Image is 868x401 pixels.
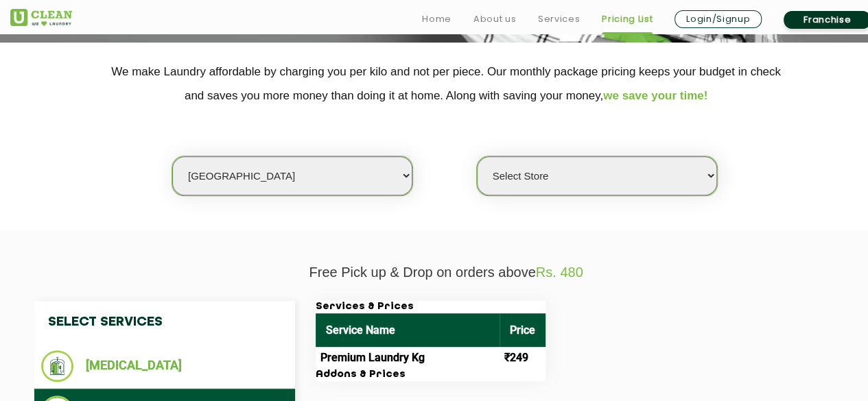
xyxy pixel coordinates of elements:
span: we save your time! [603,89,707,102]
td: ₹249 [500,347,546,369]
li: [MEDICAL_DATA] [41,350,288,382]
a: Login/Signup [675,10,762,28]
h4: Select Services [34,301,295,343]
h3: Services & Prices [316,301,546,313]
a: About us [473,11,516,27]
h3: Addons & Prices [316,369,546,381]
th: Price [500,313,546,347]
a: Services [538,11,580,27]
a: Pricing List [602,11,653,27]
td: Premium Laundry Kg [316,347,500,369]
img: Dry Cleaning [41,350,73,382]
img: UClean Laundry and Dry Cleaning [10,9,72,26]
th: Service Name [316,313,500,347]
a: Home [422,11,451,27]
span: Rs. 480 [536,265,583,280]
